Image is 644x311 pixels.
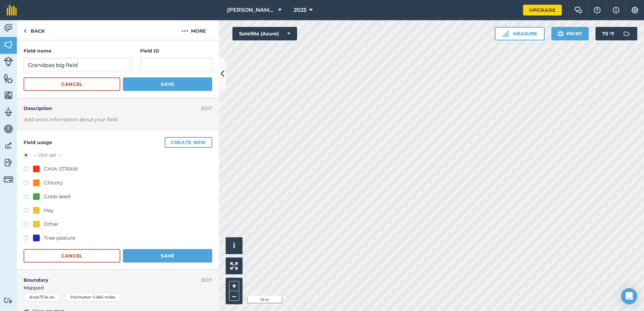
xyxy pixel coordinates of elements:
[232,27,297,40] button: Satellite (Azure)
[44,206,54,214] div: Hay
[4,175,13,184] img: svg+xml;base64,PD94bWwgdmVyc2lvbj0iMS4wIiBlbmNvZGluZz0idXRmLTgiPz4KPCEtLSBHZW5lcmF0b3I6IEFkb2JlIE...
[44,234,75,242] div: Tree pasture
[17,270,201,284] h4: Boundary
[229,281,239,291] button: +
[17,284,219,291] span: Mapped
[523,5,562,15] a: Upgrade
[230,262,238,270] img: Four arrows, one pointing top left, one top right, one bottom right and the last bottom left
[4,73,13,83] img: svg+xml;base64,PHN2ZyB4bWxucz0iaHR0cDovL3d3dy53My5vcmcvMjAwMC9zdmciIHdpZHRoPSI1NiIgaGVpZ2h0PSI2MC...
[502,30,509,37] img: Ruler icon
[24,137,212,148] h4: Field usage
[4,40,13,50] img: svg+xml;base64,PHN2ZyB4bWxucz0iaHR0cDovL3d3dy53My5vcmcvMjAwMC9zdmciIHdpZHRoPSI1NiIgaGVpZ2h0PSI2MC...
[557,30,564,38] img: svg+xml;base64,PHN2ZyB4bWxucz0iaHR0cDovL3d3dy53My5vcmcvMjAwMC9zdmciIHdpZHRoPSIxOSIgaGVpZ2h0PSIyNC...
[65,293,121,302] div: Perimeter : 1.484 miles
[595,27,637,40] button: 73 °F
[4,297,13,304] img: svg+xml;base64,PD94bWwgdmVyc2lvbj0iMS4wIiBlbmNvZGluZz0idXRmLTgiPz4KPCEtLSBHZW5lcmF0b3I6IEFkb2JlIE...
[613,6,619,14] img: svg+xml;base64,PHN2ZyB4bWxucz0iaHR0cDovL3d3dy53My5vcmcvMjAwMC9zdmciIHdpZHRoPSIxNyIgaGVpZ2h0PSIxNy...
[44,165,78,173] div: CHIA: STRAW
[593,7,601,13] img: A question mark icon
[165,137,212,148] button: Create new
[24,249,120,263] button: Cancel
[621,288,637,304] div: Open Intercom Messenger
[4,107,13,117] img: svg+xml;base64,PD94bWwgdmVyc2lvbj0iMS4wIiBlbmNvZGluZz0idXRmLTgiPz4KPCEtLSBHZW5lcmF0b3I6IEFkb2JlIE...
[24,105,212,112] h4: Description
[4,23,13,33] img: svg+xml;base64,PD94bWwgdmVyc2lvbj0iMS4wIiBlbmNvZGluZz0idXRmLTgiPz4KPCEtLSBHZW5lcmF0b3I6IEFkb2JlIE...
[4,141,13,151] img: svg+xml;base64,PD94bWwgdmVyc2lvbj0iMS4wIiBlbmNvZGluZz0idXRmLTgiPz4KPCEtLSBHZW5lcmF0b3I6IEFkb2JlIE...
[4,57,13,66] img: svg+xml;base64,PD94bWwgdmVyc2lvbj0iMS4wIiBlbmNvZGluZz0idXRmLTgiPz4KPCEtLSBHZW5lcmF0b3I6IEFkb2JlIE...
[201,276,212,284] button: EDIT
[551,27,589,40] button: Print
[226,237,243,254] button: i
[227,6,276,14] span: [PERSON_NAME] Family Farm
[4,158,13,168] img: svg+xml;base64,PD94bWwgdmVyc2lvbj0iMS4wIiBlbmNvZGluZz0idXRmLTgiPz4KPCEtLSBHZW5lcmF0b3I6IEFkb2JlIE...
[201,105,212,112] button: EDIT
[4,124,13,134] img: svg+xml;base64,PD94bWwgdmVyc2lvbj0iMS4wIiBlbmNvZGluZz0idXRmLTgiPz4KPCEtLSBHZW5lcmF0b3I6IEFkb2JlIE...
[233,241,235,250] span: i
[229,291,239,301] button: –
[33,151,62,159] label: -- Not set --
[17,20,52,40] a: Back
[294,6,307,14] span: 2025
[140,47,212,55] h4: Field ID
[44,193,70,201] div: Grass seed
[24,47,132,55] h4: Field name
[495,27,545,40] button: Measure
[182,27,188,35] img: svg+xml;base64,PHN2ZyB4bWxucz0iaHR0cDovL3d3dy53My5vcmcvMjAwMC9zdmciIHdpZHRoPSIyMCIgaGVpZ2h0PSIyNC...
[24,116,117,123] em: Add extra information about your field
[24,293,61,302] div: Area : 71.14 Ac
[44,220,59,228] div: Other
[24,27,27,35] img: svg+xml;base64,PHN2ZyB4bWxucz0iaHR0cDovL3d3dy53My5vcmcvMjAwMC9zdmciIHdpZHRoPSI5IiBoZWlnaHQ9IjI0Ii...
[24,77,120,91] button: Cancel
[602,27,614,40] span: 73 ° F
[123,249,212,263] button: Save
[4,90,13,100] img: svg+xml;base64,PHN2ZyB4bWxucz0iaHR0cDovL3d3dy53My5vcmcvMjAwMC9zdmciIHdpZHRoPSI1NiIgaGVpZ2h0PSI2MC...
[620,27,633,40] img: svg+xml;base64,PD94bWwgdmVyc2lvbj0iMS4wIiBlbmNvZGluZz0idXRmLTgiPz4KPCEtLSBHZW5lcmF0b3I6IEFkb2JlIE...
[631,7,639,13] img: A cog icon
[168,20,219,40] button: More
[7,5,17,15] img: fieldmargin Logo
[123,77,212,91] button: Save
[44,179,63,187] div: Chicory
[574,7,582,13] img: Two speech bubbles overlapping with the left bubble in the forefront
